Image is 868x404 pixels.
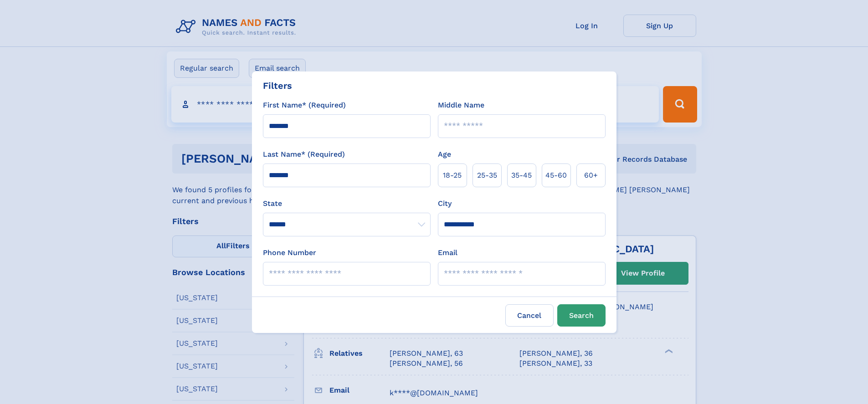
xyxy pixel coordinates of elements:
[438,100,484,111] label: Middle Name
[263,198,431,209] label: State
[263,100,346,111] label: First Name* (Required)
[557,304,606,327] button: Search
[511,170,532,181] span: 35‑45
[584,170,598,181] span: 60+
[443,170,462,181] span: 18‑25
[438,149,451,160] label: Age
[263,247,316,258] label: Phone Number
[263,79,292,92] div: Filters
[545,170,567,181] span: 45‑60
[505,304,554,327] label: Cancel
[438,198,452,209] label: City
[477,170,497,181] span: 25‑35
[438,247,457,258] label: Email
[263,149,345,160] label: Last Name* (Required)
